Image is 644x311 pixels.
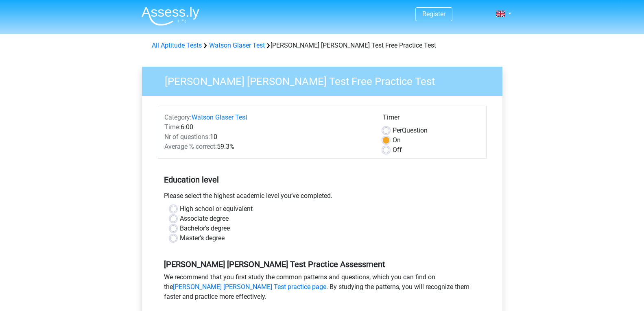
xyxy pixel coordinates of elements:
[180,233,225,243] label: Master's degree
[164,143,217,150] span: Average % correct:
[164,113,192,121] span: Category:
[142,7,199,26] img: Assessly
[422,10,445,18] a: Register
[180,214,229,224] label: Associate degree
[158,132,377,142] div: 10
[152,41,202,49] a: All Aptitude Tests
[393,126,428,135] label: Question
[164,123,181,131] span: Time:
[155,72,496,88] h3: [PERSON_NAME] [PERSON_NAME] Test Free Practice Test
[158,191,487,204] div: Please select the highest academic level you’ve completed.
[180,204,253,214] label: High school or equivalent
[209,41,265,49] a: Watson Glaser Test
[158,272,487,305] div: We recommend that you first study the common patterns and questions, which you can find on the . ...
[393,135,401,145] label: On
[393,126,402,134] span: Per
[164,172,480,188] h5: Education level
[148,41,496,50] div: [PERSON_NAME] [PERSON_NAME] Test Free Practice Test
[164,259,480,269] h5: [PERSON_NAME] [PERSON_NAME] Test Practice Assessment
[158,142,377,152] div: 59.3%
[180,224,230,233] label: Bachelor's degree
[383,113,480,126] div: Timer
[158,122,377,132] div: 6:00
[173,283,326,291] a: [PERSON_NAME] [PERSON_NAME] Test practice page
[164,133,210,141] span: Nr of questions:
[192,113,247,121] a: Watson Glaser Test
[393,145,402,155] label: Off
